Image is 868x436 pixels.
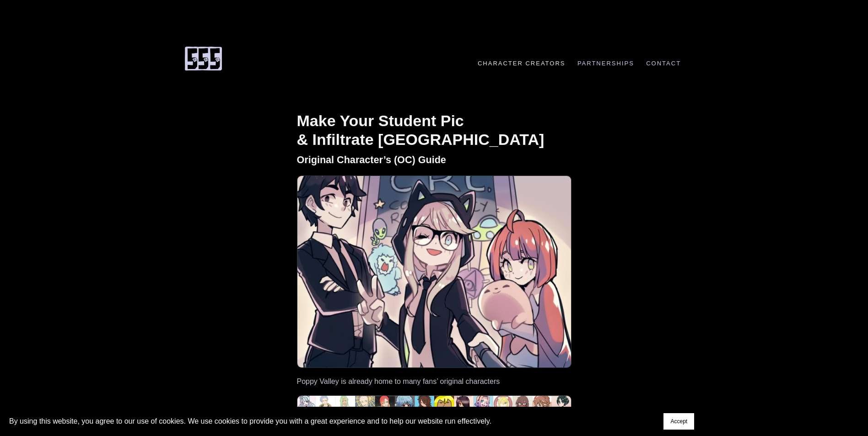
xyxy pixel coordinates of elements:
p: By using this website, you agree to our use of cookies. We use cookies to provide you with a grea... [9,415,491,427]
a: Character Creators [473,60,570,67]
a: Partnerships [573,60,639,67]
h1: Make Your Student Pic & Infiltrate [GEOGRAPHIC_DATA] [297,112,571,149]
a: 555 Comic [183,51,224,64]
button: Accept [663,413,694,430]
img: 555 Comic [183,46,224,71]
p: Poppy Valley is already home to many fans’ original characters [297,377,571,386]
span: Accept [670,418,687,425]
a: Contact [642,60,686,67]
h2: Original Character’s (OC) Guide [297,154,571,166]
